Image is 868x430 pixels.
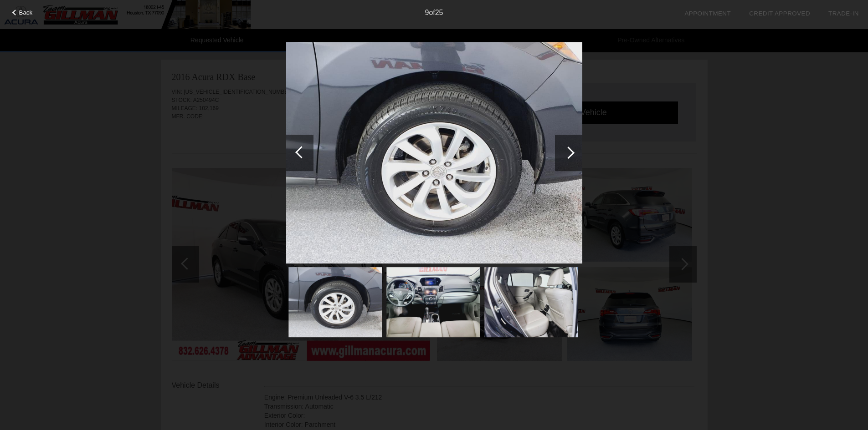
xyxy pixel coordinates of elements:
[286,42,582,264] img: 5969b57a69654594ab299b8bd5822982.jpg
[288,267,382,337] img: 5969b57a69654594ab299b8bd5822982.jpg
[828,10,859,17] a: Trade-In
[386,267,480,337] img: cf220d0a01694111a9168030664217fa.jpg
[435,9,443,16] span: 25
[19,9,33,16] span: Back
[425,9,429,16] span: 9
[484,267,578,337] img: 26081625bc484e80bcb7ab97429dce76.jpg
[749,10,810,17] a: Credit Approved
[684,10,731,17] a: Appointment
